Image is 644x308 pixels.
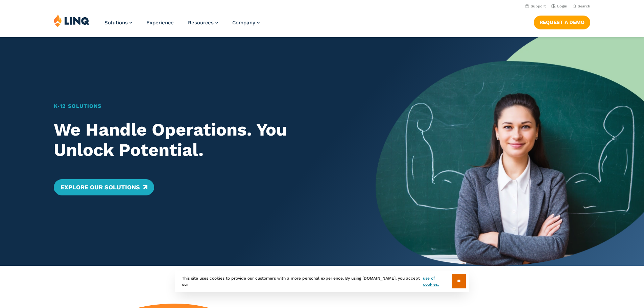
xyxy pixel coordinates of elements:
[104,20,132,26] a: Solutions
[525,4,546,8] a: Support
[551,4,567,8] a: Login
[104,14,260,37] nav: Primary Navigation
[534,14,590,29] nav: Button Navigation
[573,4,590,9] button: Open Search Bar
[54,102,350,110] h1: K‑12 Solutions
[232,20,260,26] a: Company
[232,20,255,26] span: Company
[54,120,350,160] h2: We Handle Operations. You Unlock Potential.
[104,20,128,26] span: Solutions
[376,37,644,266] img: Home Banner
[534,16,590,29] a: Request a Demo
[54,14,90,27] img: LINQ | K‑12 Software
[578,4,590,8] span: Search
[54,179,154,195] a: Explore Our Solutions
[146,20,174,26] a: Experience
[423,275,452,287] a: use of cookies.
[175,270,469,292] div: This site uses cookies to provide our customers with a more personal experience. By using [DOMAIN...
[188,20,214,26] span: Resources
[188,20,218,26] a: Resources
